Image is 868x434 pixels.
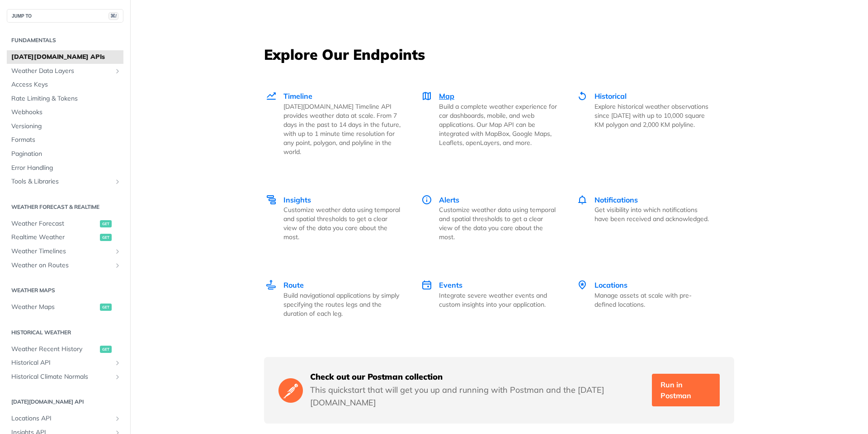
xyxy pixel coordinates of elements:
span: Weather on Routes [11,261,112,270]
button: Show subpages for Tools & Libraries [114,178,121,185]
a: Webhooks [7,106,123,119]
span: Access Keys [11,80,121,89]
span: Alerts [439,195,459,204]
img: Map [421,91,432,101]
img: Insights [266,194,277,205]
a: Pagination [7,147,123,161]
button: JUMP TO⌘/ [7,9,123,23]
a: [DATE][DOMAIN_NAME] APIs [7,50,123,64]
a: Locations Locations Manage assets at scale with pre-defined locations. [567,260,722,337]
span: Locations API [11,414,112,423]
span: Weather Recent History [11,345,98,354]
img: Alerts [421,194,432,205]
span: Tools & Libraries [11,177,112,186]
h5: Check out our Postman collection [310,371,645,382]
a: Formats [7,133,123,147]
a: Notifications Notifications Get visibility into which notifications have been received and acknow... [567,175,722,261]
span: Weather Forecast [11,219,98,228]
span: Insights [283,195,311,204]
span: Timeline [283,92,312,101]
span: get [100,304,112,311]
img: Postman Logo [278,377,303,404]
a: Historical Climate NormalsShow subpages for Historical Climate Normals [7,370,123,384]
p: Get visibility into which notifications have been received and acknowledged. [594,205,712,223]
a: Weather Recent Historyget [7,342,123,356]
span: get [100,346,112,353]
img: Locations [577,280,588,290]
a: Historical Historical Explore historical weather observations since [DATE] with up to 10,000 squa... [567,72,722,175]
span: Historical [594,92,627,101]
span: Notifications [594,195,638,204]
p: Build navigational applications by simply specifying the routes legs and the duration of each leg. [283,291,401,318]
p: [DATE][DOMAIN_NAME] Timeline API provides weather data at scale. From 7 days in the past to 14 da... [283,102,401,156]
a: Events Events Integrate severe weather events and custom insights into your application. [411,260,567,337]
a: Run in Postman [652,374,720,406]
button: Show subpages for Weather Timelines [114,248,121,255]
img: Events [421,280,432,290]
img: Route [266,280,277,290]
span: Map [439,92,454,101]
span: Error Handling [11,164,121,173]
h2: Weather Forecast & realtime [7,203,123,211]
img: Historical [577,91,588,101]
a: Weather Data LayersShow subpages for Weather Data Layers [7,64,123,78]
button: Show subpages for Historical Climate Normals [114,373,121,381]
a: Weather Forecastget [7,217,123,231]
span: Webhooks [11,108,121,117]
a: Versioning [7,120,123,133]
span: Locations [594,280,627,289]
p: Integrate severe weather events and custom insights into your application. [439,291,557,309]
span: get [100,220,112,227]
a: Weather TimelinesShow subpages for Weather Timelines [7,245,123,258]
button: Show subpages for Locations API [114,415,121,422]
p: Customize weather data using temporal and spatial thresholds to get a clear view of the data you ... [283,205,401,241]
span: Realtime Weather [11,233,98,242]
span: Events [439,280,462,289]
a: Locations APIShow subpages for Locations API [7,412,123,425]
span: get [100,234,112,241]
span: [DATE][DOMAIN_NAME] APIs [11,53,121,62]
span: Pagination [11,149,121,159]
a: Error Handling [7,161,123,175]
span: Rate Limiting & Tokens [11,94,121,103]
span: Formats [11,135,121,145]
a: Map Map Build a complete weather experience for car dashboards, mobile, and web applications. Our... [411,72,567,175]
span: Historical API [11,358,112,367]
p: Build a complete weather experience for car dashboards, mobile, and web applications. Our Map API... [439,102,557,147]
h2: Fundamentals [7,36,123,44]
h2: Historical Weather [7,328,123,337]
a: Access Keys [7,78,123,92]
p: Customize weather data using temporal and spatial thresholds to get a clear view of the data you ... [439,205,557,241]
h3: Explore Our Endpoints [264,44,734,64]
a: Alerts Alerts Customize weather data using temporal and spatial thresholds to get a clear view of... [411,175,567,261]
a: Weather Mapsget [7,300,123,314]
p: Manage assets at scale with pre-defined locations. [594,291,712,309]
h2: [DATE][DOMAIN_NAME] API [7,398,123,406]
a: Insights Insights Customize weather data using temporal and spatial thresholds to get a clear vie... [265,175,411,261]
a: Rate Limiting & Tokens [7,92,123,106]
a: Historical APIShow subpages for Historical API [7,356,123,370]
span: Versioning [11,122,121,131]
a: Weather on RoutesShow subpages for Weather on Routes [7,259,123,272]
a: Route Route Build navigational applications by simply specifying the routes legs and the duration... [265,260,411,337]
a: Tools & LibrariesShow subpages for Tools & Libraries [7,175,123,188]
button: Show subpages for Weather on Routes [114,262,121,269]
p: Explore historical weather observations since [DATE] with up to 10,000 square KM polygon and 2,00... [594,102,712,129]
img: Notifications [577,194,588,205]
a: Timeline Timeline [DATE][DOMAIN_NAME] Timeline API provides weather data at scale. From 7 days in... [265,72,411,175]
h2: Weather Maps [7,286,123,294]
span: ⌘/ [108,12,118,20]
img: Timeline [266,91,277,101]
button: Show subpages for Weather Data Layers [114,68,121,75]
span: Weather Timelines [11,247,112,256]
p: This quickstart that will get you up and running with Postman and the [DATE][DOMAIN_NAME] [310,384,645,409]
span: Weather Data Layers [11,67,112,76]
span: Weather Maps [11,303,98,312]
a: Realtime Weatherget [7,231,123,244]
span: Historical Climate Normals [11,372,112,381]
span: Route [283,280,304,289]
button: Show subpages for Historical API [114,359,121,366]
